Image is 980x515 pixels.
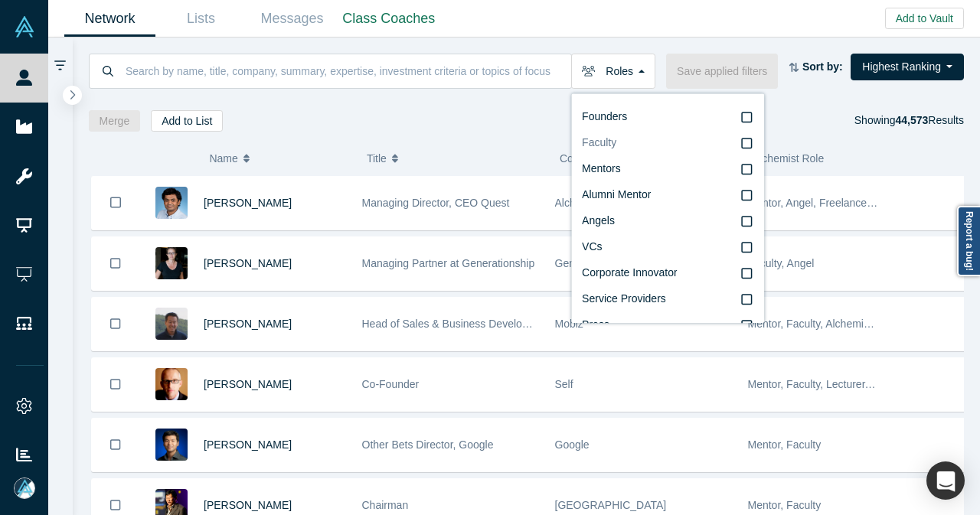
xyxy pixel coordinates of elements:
span: Name [209,142,237,174]
input: Search by name, title, company, summary, expertise, investment criteria or topics of focus [124,53,571,89]
span: Company [560,142,606,174]
a: [PERSON_NAME] [204,438,292,451]
button: Add to List [151,110,223,132]
span: Service Providers [582,292,666,305]
strong: Sort by: [802,60,843,73]
img: Alchemist Vault Logo [14,16,35,37]
img: Mia Scott's Account [14,478,35,499]
span: Mentors [582,162,621,174]
button: Title [367,142,544,174]
a: Report a bug! [957,206,980,276]
span: Other Bets Director, Google [362,438,494,451]
a: Network [64,1,155,37]
button: Bookmark [92,176,139,230]
span: Google [555,438,590,451]
span: [GEOGRAPHIC_DATA] [555,499,667,511]
button: Roles [571,54,655,89]
button: Merge [89,110,141,132]
span: Alumni Mentor [582,188,651,200]
img: Rachel Chalmers's Profile Image [155,247,188,279]
span: Managing Partner at Generationship [362,257,535,269]
span: Managing Director, CEO Quest [362,197,510,209]
strong: 44,573 [895,114,928,126]
a: [PERSON_NAME] [204,499,292,511]
button: Company [560,142,737,174]
a: Class Coaches [338,1,440,37]
img: Robert Winder's Profile Image [155,368,188,400]
button: Name [209,142,351,174]
span: Results [895,114,964,126]
span: Faculty [582,136,616,148]
button: Save applied filters [666,54,778,89]
button: Bookmark [92,237,139,290]
span: Press [582,318,609,331]
button: Highest Ranking [851,54,964,80]
img: Steven Kan's Profile Image [155,429,188,461]
a: [PERSON_NAME] [204,197,292,209]
span: Generationship [555,257,628,269]
img: Michael Chang's Profile Image [155,308,188,340]
a: [PERSON_NAME] [204,257,292,269]
a: Messages [247,1,338,37]
button: Bookmark [92,419,139,471]
span: Chairman [362,499,409,511]
span: Founders [582,110,627,122]
img: Gnani Palanikumar's Profile Image [155,187,188,219]
span: Self [555,378,573,390]
span: Faculty, Angel [748,257,815,269]
button: Bookmark [92,298,139,350]
span: Head of Sales & Business Development (interim) [362,318,594,330]
span: Mentor, Faculty [748,438,822,451]
button: Bookmark [92,358,139,411]
a: [PERSON_NAME] [204,318,292,330]
span: Mobiz [555,318,583,330]
span: Alchemist Acclerator [555,197,652,209]
span: Co-Founder [362,378,420,390]
span: VCs [582,240,602,253]
div: Showing [854,110,964,132]
span: Mentor, Faculty [748,499,822,511]
span: Mentor, Faculty, Alchemist 25 [748,318,887,330]
span: Angels [582,214,615,227]
span: Alchemist Role [753,152,824,165]
a: Lists [155,1,247,37]
span: Title [367,142,387,174]
button: Add to Vault [885,8,964,29]
a: [PERSON_NAME] [204,378,292,390]
span: Corporate Innovator [582,266,678,279]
